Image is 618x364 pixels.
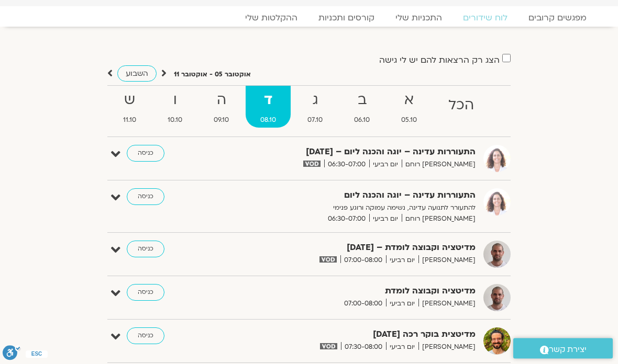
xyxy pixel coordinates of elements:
[246,86,291,128] a: ד08.10
[153,89,197,112] strong: ו
[293,89,337,112] strong: ג
[340,299,386,310] span: 07:00-08:00
[108,86,151,128] a: ש11.10
[126,69,148,79] span: השבוע
[117,66,157,82] a: השבוע
[320,344,337,350] img: vodicon
[341,342,386,353] span: 07:30-08:00
[199,115,244,126] span: 09.10
[339,115,384,126] span: 06.10
[127,189,164,206] a: כניסה
[293,86,337,128] a: ג07.10
[324,160,369,170] span: 06:30-07:00
[250,145,476,160] strong: התעוררות עדינה – יוגה והכנה ליום – [DATE]
[308,13,385,24] a: קורסים ותכניות
[250,203,476,214] p: להתעורר לתנועה עדינה, נשימה עמוקה ורוגע פנימי
[199,86,244,128] a: ה09.10
[402,160,476,170] span: [PERSON_NAME] רוחם
[387,89,432,112] strong: א
[385,13,453,24] a: התכניות שלי
[250,285,476,299] strong: מדיטציה וקבוצה לומדת
[386,342,418,353] span: יום רביעי
[418,342,476,353] span: [PERSON_NAME]
[235,13,308,24] a: ההקלטות שלי
[549,343,587,357] span: יצירת קשר
[153,115,197,126] span: 10.10
[386,255,418,266] span: יום רביעי
[127,285,164,301] a: כניסה
[513,338,613,359] a: יצירת קשר
[434,86,489,128] a: הכל
[174,70,251,81] p: אוקטובר 05 - אוקטובר 11
[246,115,291,126] span: 08.10
[340,255,386,266] span: 07:00-08:00
[21,13,597,24] nav: Menu
[418,255,476,266] span: [PERSON_NAME]
[369,160,402,170] span: יום רביעי
[434,94,489,118] strong: הכל
[387,115,432,126] span: 05.10
[386,299,418,310] span: יום רביעי
[250,328,476,342] strong: מדיטצית בוקר רכה [DATE]
[319,257,337,263] img: vodicon
[453,13,518,24] a: לוח שידורים
[127,328,164,345] a: כניסה
[153,86,197,128] a: ו10.10
[369,214,402,225] span: יום רביעי
[127,241,164,258] a: כניסה
[108,89,151,112] strong: ש
[518,13,597,24] a: מפגשים קרובים
[127,145,164,162] a: כניסה
[339,86,384,128] a: ב06.10
[108,115,151,126] span: 11.10
[418,299,476,310] span: [PERSON_NAME]
[250,189,476,203] strong: התעוררות עדינה – יוגה והכנה ליום
[324,214,369,225] span: 06:30-07:00
[293,115,337,126] span: 07.10
[387,86,432,128] a: א05.10
[303,161,321,167] img: vodicon
[250,241,476,255] strong: מדיטציה וקבוצה לומדת – [DATE]
[339,89,384,112] strong: ב
[402,214,476,225] span: [PERSON_NAME] רוחם
[246,89,291,112] strong: ד
[379,56,500,65] label: הצג רק הרצאות להם יש לי גישה
[199,89,244,112] strong: ה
